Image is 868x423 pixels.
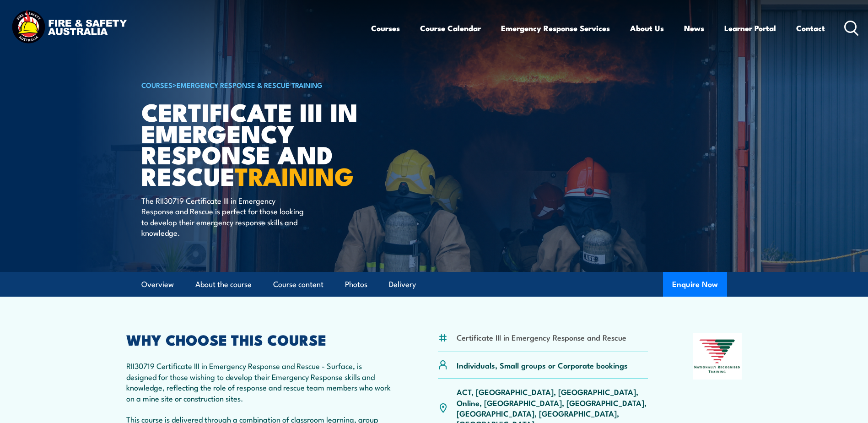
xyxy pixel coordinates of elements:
a: Course content [273,272,323,297]
button: Enquire Now [663,272,727,297]
a: Learner Portal [724,16,776,40]
a: News [684,16,704,40]
a: Delivery [389,272,416,297]
a: Courses [371,16,400,40]
a: About the course [195,272,252,297]
a: COURSES [141,80,173,90]
a: Emergency Response Services [501,16,610,40]
a: Emergency Response & Rescue Training [177,80,323,90]
li: Certificate III in Emergency Response and Rescue [457,332,626,342]
img: Nationally Recognised Training logo. [693,333,742,380]
a: About Us [630,16,664,40]
a: Course Calendar [420,16,481,40]
strong: TRAINING [235,156,354,194]
a: Contact [796,16,825,40]
a: Photos [345,272,367,297]
a: Overview [141,272,174,297]
p: The RII30719 Certificate III in Emergency Response and Rescue is perfect for those looking to dev... [141,195,308,238]
h1: Certificate III in Emergency Response and Rescue [141,101,367,186]
h6: > [141,79,367,90]
p: Individuals, Small groups or Corporate bookings [457,360,628,370]
h2: WHY CHOOSE THIS COURSE [126,333,394,346]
